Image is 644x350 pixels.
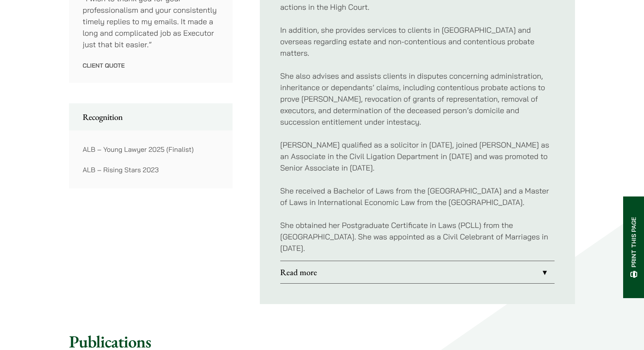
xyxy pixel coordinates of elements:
p: In addition, she provides services to clients in [GEOGRAPHIC_DATA] and overseas regarding estate ... [280,24,555,59]
p: ALB – Young Lawyer 2025 (Finalist) [83,144,219,154]
p: [PERSON_NAME] qualified as a solicitor in [DATE], joined [PERSON_NAME] as an Associate in the Civ... [280,139,555,174]
p: She obtained her Postgraduate Certificate in Laws (PCLL) from the [GEOGRAPHIC_DATA]. She was appo... [280,219,555,254]
p: She received a Bachelor of Laws from the [GEOGRAPHIC_DATA] and a Master of Laws in International ... [280,185,555,208]
h2: Recognition [83,112,219,122]
p: She also advises and assists clients in disputes concerning administration, inheritance or depend... [280,70,555,128]
p: Client quote [83,62,219,69]
a: Read more [280,261,555,283]
p: ALB – Rising Stars 2023 [83,165,219,175]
